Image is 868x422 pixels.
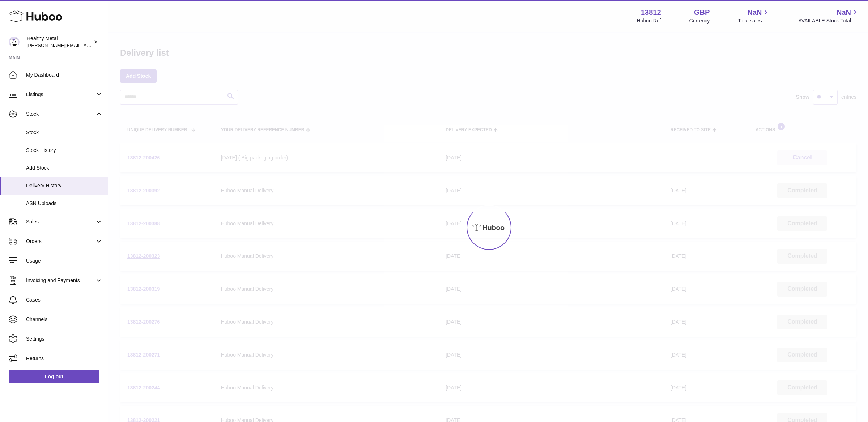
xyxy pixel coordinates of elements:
span: Cases [26,297,103,303]
span: Stock [26,111,95,118]
a: NaN AVAILABLE Stock Total [798,8,859,24]
a: Log out [9,370,99,383]
span: Usage [26,257,103,264]
span: AVAILABLE Stock Total [798,17,859,24]
strong: 13812 [641,8,661,17]
span: Orders [26,238,95,245]
span: Invoicing and Payments [26,277,95,284]
span: Listings [26,91,95,98]
span: Channels [26,316,103,323]
span: NaN [747,8,762,17]
div: Huboo Ref [637,17,661,24]
span: Total sales [738,17,770,24]
span: Settings [26,336,103,342]
span: My Dashboard [26,72,103,78]
span: Stock History [26,147,103,154]
span: Returns [26,355,103,362]
div: Healthy Metal [27,35,92,49]
span: NaN [837,8,851,17]
div: Currency [689,17,710,24]
a: NaN Total sales [738,8,770,24]
span: Stock [26,129,103,136]
span: ASN Uploads [26,200,103,207]
span: Delivery History [26,182,103,189]
span: Sales [26,218,95,225]
span: [PERSON_NAME][EMAIL_ADDRESS][DOMAIN_NAME] [27,42,145,48]
span: Add Stock [26,165,103,171]
strong: GBP [694,8,710,17]
img: jose@healthy-metal.com [9,37,20,47]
